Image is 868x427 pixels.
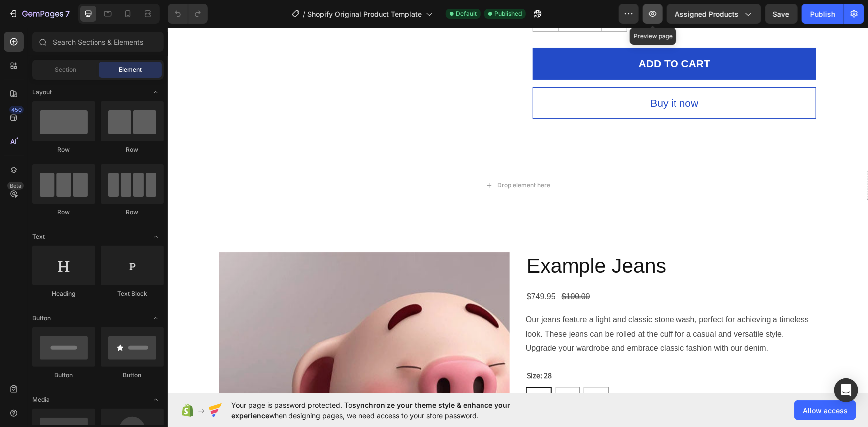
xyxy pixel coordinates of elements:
[494,9,522,18] span: Published
[358,287,641,325] p: Our jeans feature a light and classic stone wash, perfect for achieving a timeless look. These je...
[358,261,389,277] div: $749.95
[101,289,164,298] div: Text Block
[168,28,868,393] iframe: Design area
[4,4,74,24] button: 7
[55,65,77,74] span: Section
[358,224,649,253] h2: Example Jeans
[330,154,383,162] div: Drop element here
[834,378,858,402] div: Open Intercom Messenger
[307,9,422,19] span: Shopify Original Product Template
[810,9,835,19] div: Publish
[101,371,164,380] div: Button
[148,392,164,408] span: Toggle open
[148,229,164,245] span: Toggle open
[393,261,424,277] div: $100.00
[32,208,95,217] div: Row
[65,8,70,20] p: 7
[483,68,531,84] div: Buy it now
[148,85,164,100] span: Toggle open
[101,145,164,154] div: Row
[32,289,95,298] div: Heading
[32,88,52,97] span: Layout
[358,341,385,355] legend: Size: 28
[231,401,510,420] span: synchronize your theme style & enhance your experience
[365,60,649,91] button: Buy it now
[148,310,164,326] span: Toggle open
[667,4,761,24] button: Assigned Products
[471,28,543,44] div: ADD TO CART
[675,9,739,19] span: Assigned Products
[456,9,477,18] span: Default
[32,232,45,241] span: Text
[9,106,24,114] div: 450
[765,4,798,24] button: Save
[303,9,305,19] span: /
[32,145,95,154] div: Row
[32,32,164,52] input: Search Sections & Elements
[231,400,549,421] span: Your page is password protected. To when designing pages, we need access to your store password.
[803,405,848,416] span: Allow access
[802,4,844,24] button: Publish
[101,208,164,217] div: Row
[32,395,50,404] span: Media
[119,65,142,74] span: Element
[7,182,24,190] div: Beta
[168,4,208,24] div: Undo/Redo
[794,400,856,420] button: Allow access
[773,10,790,18] span: Save
[32,371,95,380] div: Button
[32,314,51,323] span: Button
